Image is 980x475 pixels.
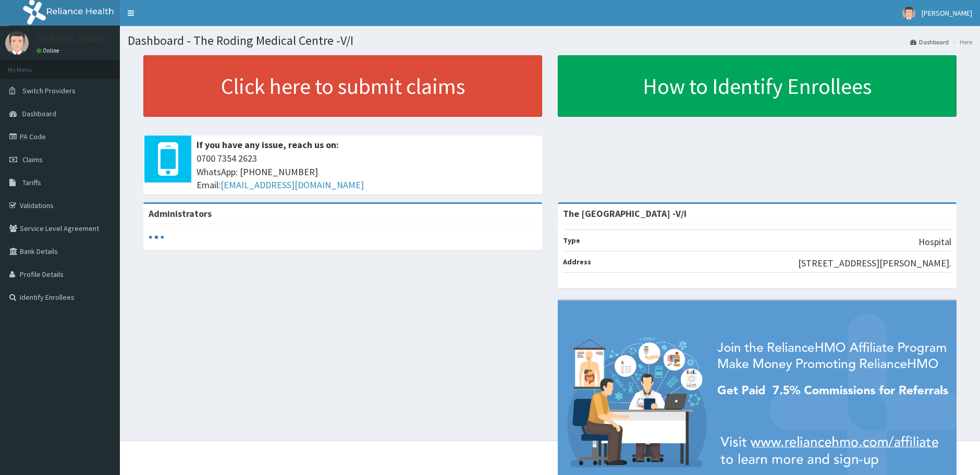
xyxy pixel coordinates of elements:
[902,7,915,20] img: User Image
[22,178,41,187] span: Tariffs
[918,235,951,249] p: Hospital
[220,179,364,191] a: [EMAIL_ADDRESS][DOMAIN_NAME]
[197,152,537,192] span: 0700 7354 2623 WhatsApp: [PHONE_NUMBER] Email:
[563,208,687,220] strong: The [GEOGRAPHIC_DATA] -V/I
[950,38,972,46] li: Here
[36,34,105,43] p: [PERSON_NAME]
[563,257,591,266] b: Address
[798,257,951,270] p: [STREET_ADDRESS][PERSON_NAME].
[36,47,62,54] a: Online
[5,31,29,55] img: User Image
[22,109,56,118] span: Dashboard
[149,229,164,245] svg: audio-loading
[563,236,580,245] b: Type
[22,155,43,164] span: Claims
[128,34,972,47] h1: Dashboard - The Roding Medical Centre -V/I
[922,8,972,18] span: [PERSON_NAME]
[149,208,212,220] b: Administrators
[558,55,957,117] a: How to Identify Enrollees
[197,139,339,151] b: If you have any issue, reach us on:
[22,86,76,95] span: Switch Providers
[143,55,542,117] a: Click here to submit claims
[910,38,949,46] a: Dashboard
